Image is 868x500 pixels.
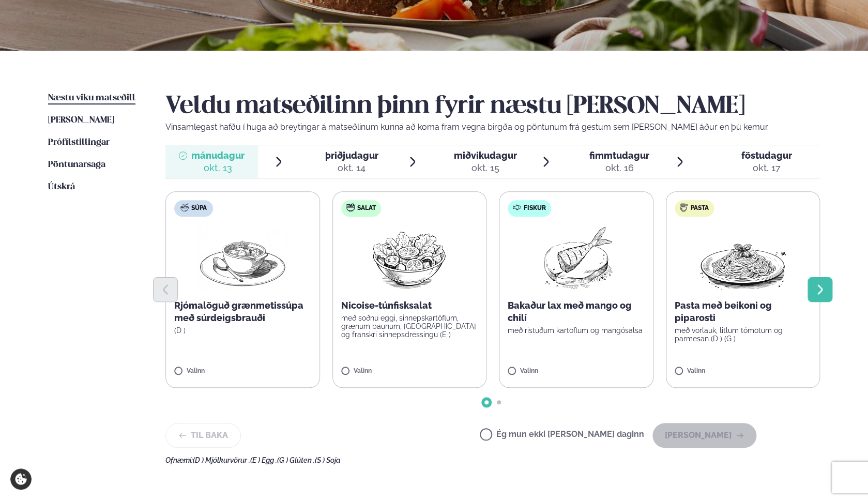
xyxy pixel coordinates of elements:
[508,326,645,335] p: með ristuðum kartöflum og mangósalsa
[10,468,32,490] a: Cookie settings
[675,299,812,324] p: Pasta með beikoni og piparosti
[497,400,501,404] span: Go to slide 2
[697,225,788,291] img: Spagetti.png
[741,162,792,174] div: okt. 17
[48,138,110,147] span: Prófílstillingar
[808,277,832,302] button: Next slide
[680,203,688,211] img: pasta.svg
[48,181,75,193] a: Útskrá
[165,456,820,464] div: Ofnæmi:
[197,225,288,291] img: Soup.png
[691,204,709,213] span: Pasta
[48,183,75,191] span: Útskrá
[325,150,378,161] span: þriðjudagur
[48,92,135,104] a: Næstu viku matseðill
[325,162,378,174] div: okt. 14
[341,299,478,312] p: Nicoise-túnfisksalat
[513,203,521,211] img: fish.svg
[741,150,792,161] span: föstudagur
[454,150,517,161] span: miðvikudagur
[341,314,478,339] p: með soðnu eggi, sinnepskartöflum, grænum baunum, [GEOGRAPHIC_DATA] og franskri sinnepsdressingu (E )
[315,456,341,464] span: (S ) Soja
[508,299,645,324] p: Bakaður lax með mango og chilí
[153,277,178,302] button: Previous slide
[48,159,105,171] a: Pöntunarsaga
[346,203,355,211] img: salad.svg
[524,204,546,213] span: Fiskur
[193,456,250,464] span: (D ) Mjólkurvörur ,
[484,400,489,404] span: Go to slide 1
[191,150,245,161] span: mánudagur
[174,299,311,324] p: Rjómalöguð grænmetissúpa með súrdeigsbrauði
[363,225,455,291] img: Salad.png
[191,204,207,213] span: Súpa
[48,160,105,169] span: Pöntunarsaga
[530,225,622,291] img: Fish.png
[589,162,649,174] div: okt. 16
[675,326,812,343] p: með vorlauk, litlum tómötum og parmesan (D ) (G )
[48,94,135,102] span: Næstu viku matseðill
[174,326,311,335] p: (D )
[165,423,241,448] button: Til baka
[454,162,517,174] div: okt. 15
[191,162,245,174] div: okt. 13
[165,121,820,133] p: Vinsamlegast hafðu í huga að breytingar á matseðlinum kunna að koma fram vegna birgða og pöntunum...
[165,92,820,121] h2: Veldu matseðilinn þinn fyrir næstu [PERSON_NAME]
[48,114,114,127] a: [PERSON_NAME]
[48,137,110,149] a: Prófílstillingar
[652,423,756,448] button: [PERSON_NAME]
[357,204,376,213] span: Salat
[589,150,649,161] span: fimmtudagur
[277,456,315,464] span: (G ) Glúten ,
[48,116,114,125] span: [PERSON_NAME]
[250,456,277,464] span: (E ) Egg ,
[180,203,189,211] img: soup.svg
